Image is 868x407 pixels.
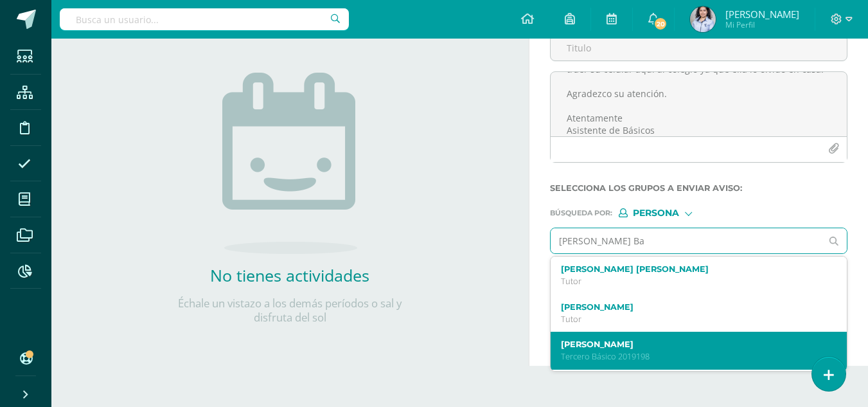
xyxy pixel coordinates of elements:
[222,73,357,254] img: no_activities.png
[561,276,826,287] p: Tutor
[550,183,847,193] label: Selecciona los grupos a enviar aviso :
[551,35,847,60] input: Titulo
[561,302,826,312] label: [PERSON_NAME]
[653,17,668,31] span: 20
[725,19,799,30] span: Mi Perfil
[561,339,826,349] label: [PERSON_NAME]
[551,72,847,136] textarea: Muy buenos días, gusto en saludarle Le comento que esta [DATE] nos intentamos comunicar con usted...
[550,210,612,217] span: Búsqueda por :
[619,208,715,217] div: [object Object]
[561,314,826,325] p: Tutor
[161,296,418,325] p: Échale un vistazo a los demás períodos o sal y disfruta del sol
[561,351,826,362] p: Tercero Básico 2019198
[725,8,799,21] span: [PERSON_NAME]
[161,264,418,286] h2: No tienes actividades
[551,228,822,253] input: Ej. Mario Galindo
[633,210,679,217] span: Persona
[60,8,349,30] input: Busca un usuario...
[690,6,716,32] img: b57beca5abaa0ef52da2d20016732fb8.png
[561,264,826,274] label: [PERSON_NAME] [PERSON_NAME]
